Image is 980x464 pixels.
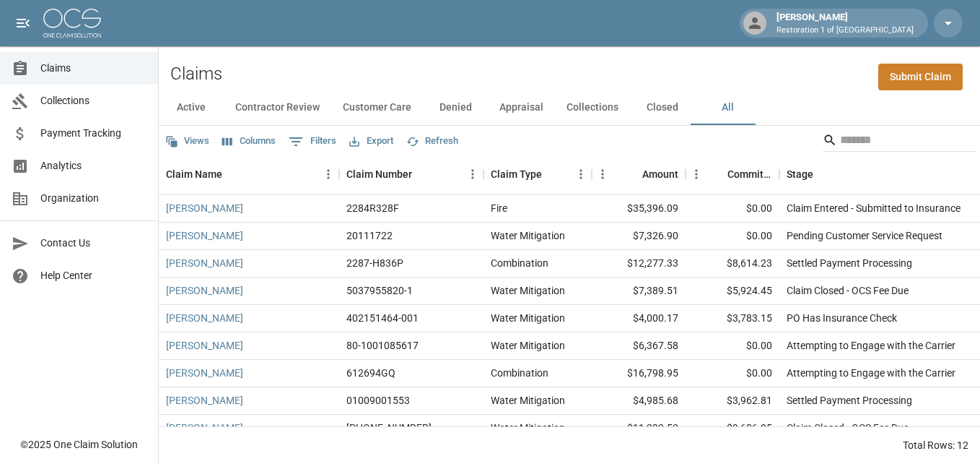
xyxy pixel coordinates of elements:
[488,90,555,125] button: Appraisal
[686,332,779,360] div: $0.00
[592,154,686,194] div: Amount
[491,283,565,298] div: Water Mitigation
[170,64,222,85] h2: Claims
[346,311,419,325] div: 402151464-001
[159,90,980,125] div: dynamic tabs
[878,64,963,90] a: Submit Claim
[219,130,279,152] button: Select columns
[491,228,565,243] div: Water Mitigation
[686,223,779,250] div: $0.00
[823,129,977,155] div: Search
[318,163,339,185] button: Menu
[555,90,630,125] button: Collections
[592,223,686,250] div: $7,326.90
[346,201,399,215] div: 2284R328F
[166,201,243,215] a: [PERSON_NAME]
[491,154,542,194] div: Claim Type
[787,366,955,380] div: Attempting to Engage with the Carrier
[491,256,548,270] div: Combination
[787,393,912,408] div: Settled Payment Processing
[787,154,813,194] div: Stage
[224,90,331,125] button: Contractor Review
[331,90,423,125] button: Customer Care
[40,158,146,173] span: Analytics
[491,421,565,435] div: Water Mitigation
[40,93,146,108] span: Collections
[166,366,243,380] a: [PERSON_NAME]
[40,61,146,76] span: Claims
[592,387,686,415] div: $4,985.68
[592,332,686,360] div: $6,367.58
[491,201,507,215] div: Fire
[166,154,222,194] div: Claim Name
[166,393,243,408] a: [PERSON_NAME]
[642,154,678,194] div: Amount
[592,305,686,332] div: $4,000.17
[20,437,138,452] div: © 2025 One Claim Solution
[43,9,101,38] img: ocs-logo-white-transparent.png
[40,126,146,141] span: Payment Tracking
[903,438,968,452] div: Total Rows: 12
[695,90,760,125] button: All
[166,421,243,435] a: [PERSON_NAME]
[346,256,403,270] div: 2287-H836P
[686,360,779,387] div: $0.00
[787,421,909,435] div: Claim Closed - OCS Fee Due
[707,164,727,184] button: Sort
[159,90,224,125] button: Active
[491,311,565,325] div: Water Mitigation
[727,154,772,194] div: Committed Amount
[686,195,779,223] div: $0.00
[787,338,955,353] div: Attempting to Engage with the Carrier
[686,163,707,185] button: Menu
[40,236,146,251] span: Contact Us
[346,130,397,152] button: Export
[40,268,146,283] span: Help Center
[813,164,834,184] button: Sort
[686,154,779,194] div: Committed Amount
[166,256,243,270] a: [PERSON_NAME]
[542,164,562,184] button: Sort
[592,360,686,387] div: $16,798.95
[771,10,919,36] div: [PERSON_NAME]
[346,366,395,380] div: 612694GQ
[403,130,462,152] button: Refresh
[346,228,393,243] div: 20111722
[592,250,686,278] div: $12,277.33
[787,256,912,270] div: Settled Payment Processing
[686,278,779,305] div: $5,924.45
[222,164,242,184] button: Sort
[346,338,419,353] div: 80-1001085617
[491,393,565,408] div: Water Mitigation
[776,25,914,37] p: Restoration 1 of [GEOGRAPHIC_DATA]
[166,311,243,325] a: [PERSON_NAME]
[592,415,686,442] div: $11,382.52
[412,164,432,184] button: Sort
[40,191,146,206] span: Organization
[166,338,243,353] a: [PERSON_NAME]
[484,154,592,194] div: Claim Type
[491,338,565,353] div: Water Mitigation
[630,90,695,125] button: Closed
[622,164,642,184] button: Sort
[285,130,340,153] button: Show filters
[787,283,909,298] div: Claim Closed - OCS Fee Due
[787,201,961,215] div: Claim Entered - Submitted to Insurance
[686,415,779,442] div: $9,686.05
[346,393,410,408] div: 01009001553
[491,366,548,380] div: Combination
[346,421,432,435] div: 300-0376652-2025
[346,154,412,194] div: Claim Number
[686,387,779,415] div: $3,962.81
[162,130,213,152] button: Views
[592,278,686,305] div: $7,389.51
[787,228,942,243] div: Pending Customer Service Request
[592,195,686,223] div: $35,396.09
[592,163,613,185] button: Menu
[686,305,779,332] div: $3,783.15
[570,163,592,185] button: Menu
[166,283,243,298] a: [PERSON_NAME]
[686,250,779,278] div: $8,614.23
[159,154,339,194] div: Claim Name
[346,283,413,298] div: 5037955820-1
